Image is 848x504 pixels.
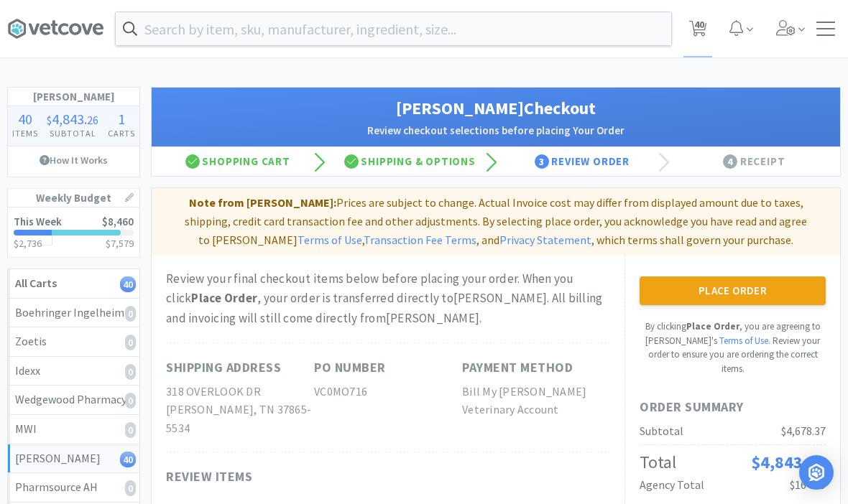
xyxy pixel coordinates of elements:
[18,110,32,128] span: 40
[125,364,136,380] i: 0
[15,420,132,439] div: MWI
[125,393,136,409] i: 0
[790,477,826,492] span: $164.89
[157,194,834,249] p: Prices are subject to change. Actual Invoice cost may differ from displayed amount due to taxes, ...
[640,449,676,476] div: Total
[15,362,132,381] div: Idexx
[125,422,136,438] i: 0
[8,415,139,444] a: MWI0
[8,357,139,386] a: Idexx0
[298,233,362,247] a: Terms of Use
[668,147,841,176] div: Receipt
[166,269,610,328] div: Review your final checkout items below before placing your order. When you click , your order is ...
[15,449,132,468] div: [PERSON_NAME]
[8,473,139,503] a: Pharmsource AH0
[8,386,139,415] a: Wedgewood Pharmacy0
[120,452,136,467] i: 40
[14,237,42,250] span: $2,736
[106,238,134,248] h3: $
[314,358,386,378] h1: PO Number
[496,147,668,176] div: Review Order
[52,110,84,128] span: 4,843
[15,276,57,290] strong: All Carts
[8,189,139,207] h1: Weekly Budget
[189,195,336,210] strong: Note from [PERSON_NAME]:
[166,358,281,378] h1: Shipping Address
[15,391,132,409] div: Wedgewood Pharmacy
[8,146,139,174] a: How It Works
[42,112,103,126] div: .
[462,358,573,378] h1: Payment Method
[14,216,62,227] h2: This Week
[683,24,713,37] a: 40
[324,147,497,176] div: Shipping & Options
[116,12,671,45] input: Search by item, sku, manufacturer, ingredient, size...
[15,304,132,322] div: Boehringer Ingelheim
[640,397,826,418] h1: Order Summary
[8,126,42,140] h4: Items
[751,451,826,473] span: $4,843.26
[8,327,139,357] a: Zoetis0
[686,320,739,332] strong: Place Order
[462,383,610,419] h2: Bill My [PERSON_NAME] Veterinary Account
[87,113,98,127] span: 26
[8,88,139,106] h1: [PERSON_NAME]
[166,401,314,437] h2: [PERSON_NAME], TN 37865-5534
[640,476,704,495] div: Agency Total
[42,126,103,140] h4: Subtotal
[166,467,597,487] h1: Review Items
[125,480,136,496] i: 0
[799,455,834,490] div: Open Intercom Messenger
[166,122,826,139] h2: Review checkout selections before placing Your Order
[8,299,139,328] a: Boehringer Ingelheim0
[364,233,476,247] a: Transaction Fee Terms
[103,126,139,140] h4: Carts
[8,207,139,257] a: This Week$8,460$2,736$7,579
[166,95,826,122] h1: [PERSON_NAME] Checkout
[125,306,136,322] i: 0
[125,335,136,350] i: 0
[640,276,826,305] button: Place Order
[8,444,139,474] a: [PERSON_NAME]40
[499,233,591,247] a: Privacy Statement
[102,215,134,228] span: $8,460
[15,332,132,351] div: Zoetis
[191,290,257,306] strong: Place Order
[640,422,683,441] div: Subtotal
[118,110,125,128] span: 1
[152,147,324,176] div: Shopping Cart
[535,154,549,169] span: 3
[47,113,52,127] span: $
[120,276,136,292] i: 40
[640,319,826,375] p: By clicking , you are agreeing to [PERSON_NAME]'s . Review your order to ensure you are ordering ...
[166,383,314,401] h2: 318 OVERLOOK DR
[781,424,826,438] span: $4,678.37
[723,154,737,169] span: 4
[719,335,768,347] a: Terms of Use
[314,383,462,401] h2: VC0MO716
[111,237,134,250] span: 7,579
[15,478,132,497] div: Pharmsource AH
[8,269,139,299] a: All Carts40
